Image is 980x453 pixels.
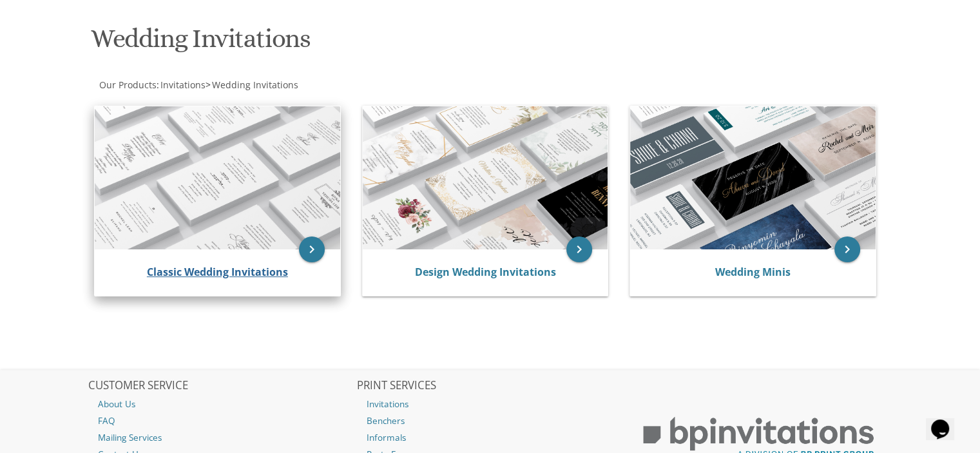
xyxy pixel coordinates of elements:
img: Wedding Minis [630,106,876,249]
img: Classic Wedding Invitations [95,106,340,249]
span: Wedding Invitations [212,79,298,91]
a: Classic Wedding Invitations [147,265,288,279]
a: Benchers [357,412,624,429]
a: keyboard_arrow_right [566,236,592,262]
div: : [88,79,490,92]
a: keyboard_arrow_right [834,236,860,262]
a: keyboard_arrow_right [299,236,325,262]
a: Our Products [98,79,157,91]
a: Wedding Minis [715,265,791,279]
a: Invitations [159,79,206,91]
span: > [206,79,298,91]
a: FAQ [88,412,355,429]
iframe: chat widget [926,401,967,440]
a: Mailing Services [88,429,355,446]
a: Invitations [357,396,624,412]
a: Design Wedding Invitations [414,265,555,279]
h2: CUSTOMER SERVICE [88,380,355,392]
a: Wedding Invitations [211,79,298,91]
span: Invitations [160,79,206,91]
img: Design Wedding Invitations [363,106,608,249]
h1: Wedding Invitations [91,24,617,63]
a: About Us [88,396,355,412]
a: Informals [357,429,624,446]
h2: PRINT SERVICES [357,380,624,392]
